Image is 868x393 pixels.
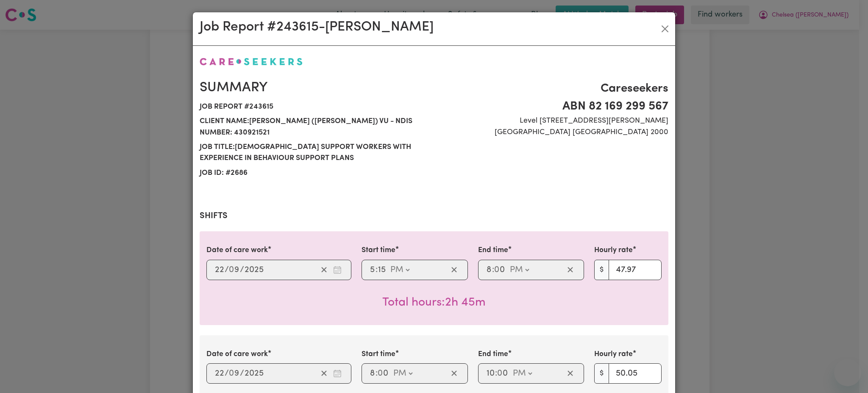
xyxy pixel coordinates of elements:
[478,245,508,256] label: End time
[494,266,499,274] span: 0
[492,265,494,275] span: :
[225,369,229,378] span: /
[370,367,376,380] input: --
[200,100,429,114] span: Job report # 243615
[229,266,234,274] span: 0
[317,367,331,380] button: Clear date
[658,22,672,36] button: Close
[486,264,492,276] input: --
[594,363,609,384] span: $
[206,245,268,256] label: Date of care work
[498,367,509,380] input: --
[594,260,609,280] span: $
[240,369,244,378] span: /
[240,265,244,275] span: /
[200,80,429,96] h2: Summary
[200,211,668,221] h2: Shifts
[200,19,434,35] h2: Job Report # 243615 - [PERSON_NAME]
[244,264,264,276] input: ----
[594,245,633,256] label: Hourly rate
[331,264,344,276] button: Enter the date of care work
[331,367,344,380] button: Enter the date of care work
[200,58,303,65] img: Careseekers logo
[376,369,378,378] span: :
[225,265,229,275] span: /
[378,367,389,380] input: --
[376,265,378,275] span: :
[200,140,429,166] span: Job title: [DEMOGRAPHIC_DATA] Support workers with experience in Behaviour Support Plans
[497,369,502,378] span: 0
[495,369,497,378] span: :
[229,264,240,276] input: --
[244,367,264,380] input: ----
[495,264,506,276] input: --
[206,349,268,360] label: Date of care work
[378,369,383,378] span: 0
[370,264,376,276] input: --
[439,80,668,98] span: Careseekers
[834,359,861,386] iframe: Button to launch messaging window
[200,166,429,180] span: Job ID: # 2686
[317,264,331,276] button: Clear date
[378,264,386,276] input: --
[229,369,234,378] span: 0
[486,367,495,380] input: --
[382,297,486,309] span: Total hours worked: 2 hours 45 minutes
[439,115,668,126] span: Level [STREET_ADDRESS][PERSON_NAME]
[362,349,395,360] label: Start time
[229,367,240,380] input: --
[594,349,633,360] label: Hourly rate
[214,264,225,276] input: --
[439,127,668,138] span: [GEOGRAPHIC_DATA] [GEOGRAPHIC_DATA] 2000
[478,349,508,360] label: End time
[214,367,225,380] input: --
[362,245,395,256] label: Start time
[439,98,668,115] span: ABN 82 169 299 567
[200,114,429,140] span: Client name: [PERSON_NAME] ([PERSON_NAME]) Vu - NDIS Number: 430921521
